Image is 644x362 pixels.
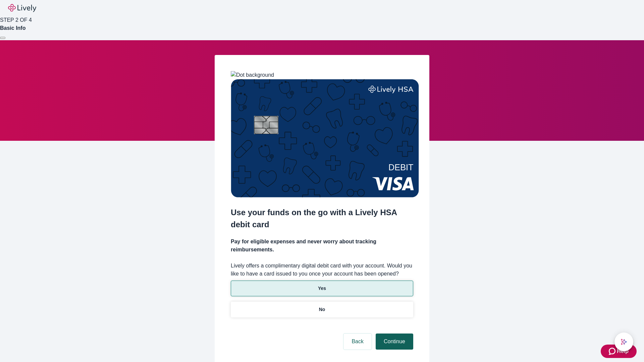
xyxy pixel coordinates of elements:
svg: Lively AI Assistant [621,339,627,345]
button: Zendesk support iconHelp [601,345,637,358]
img: Dot background [231,71,274,79]
button: Continue [376,334,413,350]
img: Debit card [231,79,419,197]
label: Lively offers a complimentary digital debit card with your account. Would you like to have a card... [231,262,413,278]
img: Lively [8,4,36,12]
p: Yes [318,285,326,292]
button: Back [343,334,372,350]
h2: Use your funds on the go with a Lively HSA debit card [231,206,413,231]
button: No [231,302,413,317]
svg: Zendesk support icon [609,347,617,355]
button: chat [614,333,633,351]
button: Yes [231,281,413,296]
span: Help [617,347,629,355]
h4: Pay for eligible expenses and never worry about tracking reimbursements. [231,238,413,254]
p: No [319,306,325,313]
